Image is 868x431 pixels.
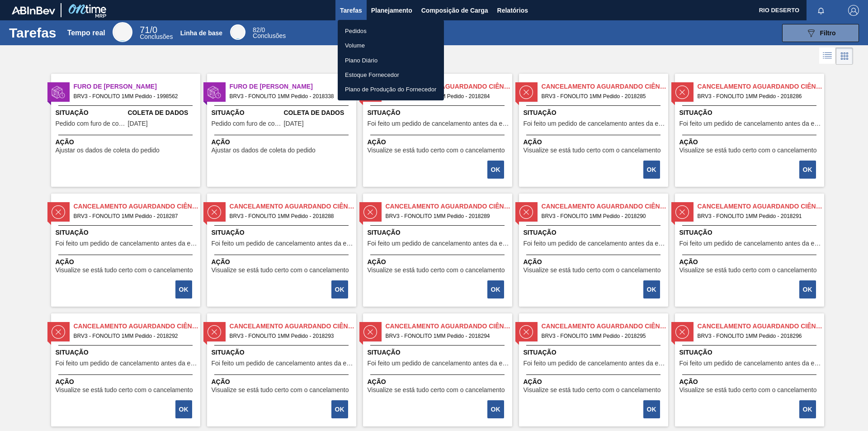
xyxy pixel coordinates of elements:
a: Pedidos [338,24,444,38]
font: Estoque Fornecedor [345,71,399,78]
a: Volume [338,38,444,52]
font: Plano de Produção do Fornecedor [345,86,437,93]
a: Plano Diário [338,53,444,67]
a: Plano de Produção do Fornecedor [338,82,444,96]
font: Volume [345,42,365,49]
font: Pedidos [345,28,367,34]
a: Estoque Fornecedor [338,67,444,82]
font: Plano Diário [345,57,377,63]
